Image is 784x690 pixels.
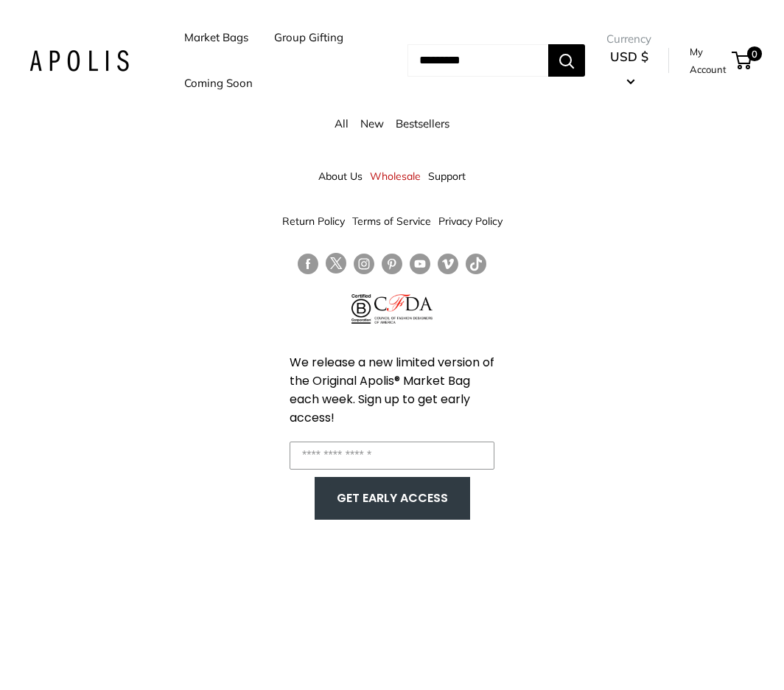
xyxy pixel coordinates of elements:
a: Support [428,163,466,189]
a: New [360,116,384,130]
a: About Us [318,163,363,189]
a: Follow us on YouTube [410,253,430,274]
span: We release a new limited version of the Original Apolis® Market Bag each week. Sign up to get ear... [290,354,494,426]
a: Market Bags [184,27,248,48]
input: Enter your email [290,442,494,470]
img: Apolis [29,50,129,72]
a: Follow us on Tumblr [466,253,486,274]
a: Group Gifting [274,27,343,48]
a: Return Policy [282,208,345,234]
a: Terms of Service [352,208,431,234]
button: GET EARLY ACCESS [329,484,455,512]
a: Follow us on Pinterest [382,253,402,274]
a: My Account [690,43,727,79]
span: USD $ [610,49,648,64]
a: Follow us on Facebook [298,253,318,274]
a: 0 [733,52,752,69]
input: Search... [407,44,548,77]
a: All [335,116,349,130]
a: Coming Soon [184,73,253,94]
button: USD $ [606,45,651,92]
a: Privacy Policy [438,208,503,234]
span: Currency [606,29,651,49]
span: 0 [747,46,762,61]
img: Council of Fashion Designers of America Member [374,294,433,324]
a: Follow us on Twitter [326,253,346,279]
a: Wholesale [370,163,421,189]
a: Bestsellers [396,116,449,130]
a: Follow us on Instagram [354,253,374,274]
img: Certified B Corporation [351,294,371,324]
button: Search [548,44,585,77]
a: Follow us on Vimeo [438,253,458,274]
